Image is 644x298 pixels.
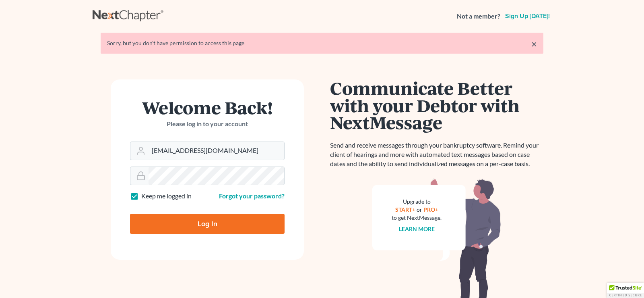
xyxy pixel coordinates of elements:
a: Sign up [DATE]! [504,13,551,19]
div: to get NextMessage. [392,214,442,222]
div: TrustedSite Certified [607,283,644,298]
input: Email Address [149,142,284,160]
span: or [417,206,422,213]
div: Upgrade to [392,198,442,206]
a: × [531,39,537,49]
h1: Welcome Back! [130,99,285,116]
strong: Not a member? [457,12,500,21]
a: Forgot your password? [219,192,285,200]
div: Sorry, but you don't have permission to access this page [107,39,537,47]
label: Keep me logged in [141,192,192,201]
p: Send and receive messages through your bankruptcy software. Remind your client of hearings and mo... [330,141,543,169]
a: Learn more [399,225,435,232]
input: Log In [130,214,285,234]
a: START+ [395,206,415,213]
p: Please log in to your account [130,119,285,129]
a: PRO+ [423,206,438,213]
h1: Communicate Better with your Debtor with NextMessage [330,79,543,131]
